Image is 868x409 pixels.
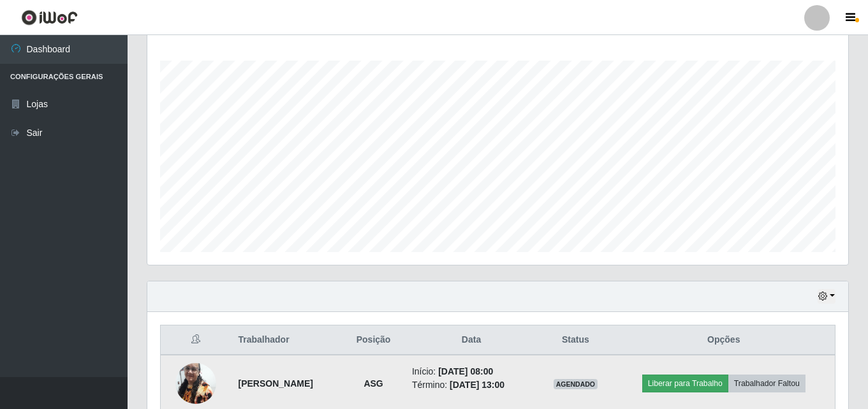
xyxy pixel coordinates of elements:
time: [DATE] 08:00 [438,366,493,376]
button: Trabalhador Faltou [728,375,805,392]
span: AGENDADO [554,379,598,389]
button: Liberar para Trabalho [642,375,728,392]
th: Posição [342,325,404,355]
strong: [PERSON_NAME] [238,378,313,389]
li: Término: [412,378,531,392]
time: [DATE] 13:00 [450,380,504,390]
li: Início: [412,365,531,378]
th: Status [538,325,612,355]
img: CoreUI Logo [21,10,78,26]
th: Trabalhador [230,325,342,355]
strong: ASG [364,378,383,389]
th: Opções [613,325,835,355]
th: Data [404,325,538,355]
